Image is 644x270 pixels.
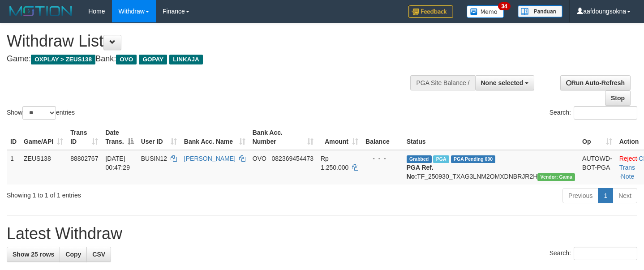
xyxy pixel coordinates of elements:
th: Amount: activate to sort column ascending [317,124,362,150]
span: [DATE] 00:47:29 [105,155,130,171]
span: OXPLAY > ZEUS138 [31,55,95,64]
b: PGA Ref. No: [407,164,434,180]
th: Trans ID: activate to sort column ascending [67,124,102,150]
div: Showing 1 to 1 of 1 entries [7,187,262,200]
th: Balance [362,124,403,150]
th: Date Trans.: activate to sort column descending [102,124,137,150]
label: Search: [550,247,637,260]
th: ID [7,124,20,150]
th: Bank Acc. Number: activate to sort column ascending [249,124,317,150]
span: Copy [65,251,81,258]
button: None selected [475,75,535,90]
a: Reject [619,155,637,162]
span: Vendor URL: https://trx31.1velocity.biz [537,173,575,181]
td: TF_250930_TXAG3LNM2OMXDNBRJR2H [403,150,579,184]
a: CSV [86,247,111,262]
label: Show entries [7,106,75,120]
a: Note [621,173,635,180]
a: [PERSON_NAME] [184,155,236,162]
span: OVO [253,155,266,162]
span: 88802767 [70,155,98,162]
th: User ID: activate to sort column ascending [137,124,180,150]
a: Copy [60,247,87,262]
span: Copy 082369454473 to clipboard [272,155,313,162]
span: PGA Pending [451,155,496,163]
span: GOPAY [139,55,167,64]
span: 34 [498,2,510,10]
img: Button%20Memo.svg [467,5,504,18]
th: Game/API: activate to sort column ascending [20,124,67,150]
td: 1 [7,150,20,184]
img: Feedback.jpg [408,5,453,18]
div: - - - [365,154,399,163]
a: 1 [598,188,613,203]
input: Search: [574,106,637,120]
a: Run Auto-Refresh [560,75,631,90]
a: Previous [562,188,598,203]
a: Show 25 rows [7,247,60,262]
span: Grabbed [407,155,432,163]
img: MOTION_logo.png [7,4,75,18]
span: Marked by aafsreyleap [433,155,449,163]
th: Bank Acc. Name: activate to sort column ascending [180,124,249,150]
img: panduan.png [518,5,562,17]
span: Show 25 rows [13,251,54,258]
span: CSV [92,251,105,258]
h4: Game: Bank: [7,55,421,64]
div: PGA Site Balance / [410,75,475,90]
span: OVO [116,55,137,64]
a: Next [613,188,637,203]
h1: Latest Withdraw [7,225,637,243]
span: BUSIN12 [141,155,167,162]
th: Status [403,124,579,150]
h1: Withdraw List [7,32,421,50]
input: Search: [574,247,637,260]
td: ZEUS138 [20,150,67,184]
label: Search: [550,106,637,120]
span: Rp 1.250.000 [321,155,348,171]
th: Op: activate to sort column ascending [579,124,616,150]
span: LINKAJA [169,55,203,64]
span: None selected [481,79,524,86]
td: AUTOWD-BOT-PGA [579,150,616,184]
a: Stop [605,90,631,106]
select: Showentries [22,106,56,120]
